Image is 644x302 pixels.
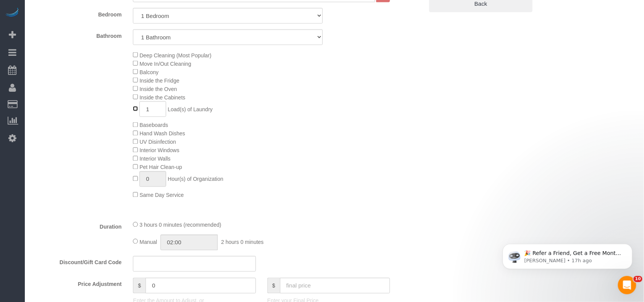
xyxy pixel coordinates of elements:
span: 10 [634,276,642,282]
label: Bathroom [27,29,127,40]
span: 2 hours 0 minutes [221,239,264,245]
iframe: Intercom notifications message [491,228,644,281]
span: Baseboards [139,122,168,128]
span: Inside the Oven [139,86,177,92]
span: UV Disinfection [139,139,176,145]
span: Hand Wash Dishes [139,131,185,137]
span: Manual [139,239,157,245]
span: Interior Walls [139,156,170,162]
label: Bedroom [27,8,127,18]
span: 3 hours 0 minutes (recommended) [139,222,221,228]
span: Pet Hair Clean-up [139,164,182,170]
span: $ [133,278,146,294]
label: Discount/Gift Card Code [27,256,127,266]
span: Inside the Cabinets [139,94,185,101]
span: Load(s) of Laundry [168,106,213,112]
span: $ [267,278,280,294]
span: Hour(s) of Organization [168,176,223,182]
span: Same Day Service [139,192,184,198]
span: Deep Cleaning (Most Popular) [139,52,211,58]
span: Interior Windows [139,148,179,154]
span: Balcony [139,69,159,75]
iframe: Intercom live chat [618,276,636,294]
input: final price [280,278,390,294]
label: Duration [27,221,127,231]
span: Move In/Out Cleaning [139,61,191,67]
span: Inside the Fridge [139,78,179,84]
img: Automaid Logo [5,8,20,18]
label: Price Adjustment [27,278,127,288]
